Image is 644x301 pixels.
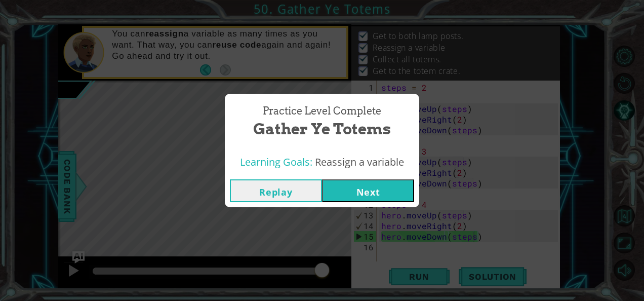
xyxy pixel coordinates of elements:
span: Learning Goals: [240,155,312,169]
span: Practice Level Complete [263,104,381,119]
span: Gather Ye Totems [253,118,391,140]
span: Reassign a variable [315,155,404,169]
button: Replay [230,179,322,202]
button: Next [322,179,414,202]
